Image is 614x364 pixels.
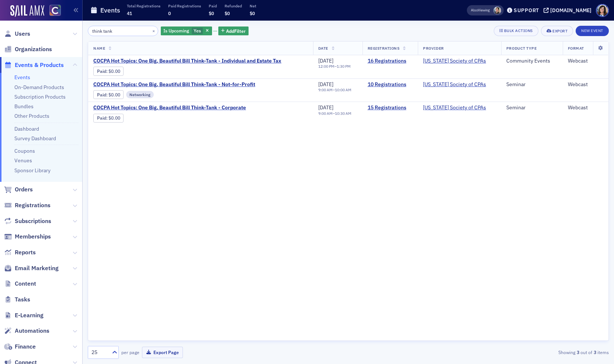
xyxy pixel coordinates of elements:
span: [DATE] [318,104,333,111]
a: [US_STATE] Society of CPAs [423,58,486,64]
span: Events & Products [15,61,64,69]
span: Tasks [15,296,30,304]
div: [DOMAIN_NAME] [550,7,592,14]
a: Reports [4,248,36,257]
a: On-Demand Products [14,84,64,91]
span: Orders [15,185,33,194]
div: Paid: 16 - $0 [93,67,124,75]
span: Colorado Society of CPAs [423,58,486,64]
div: 25 [91,349,108,356]
span: Viewing [471,8,490,13]
time: 10:00 AM [335,87,351,92]
p: Paid [209,3,217,8]
span: Content [15,280,36,288]
input: Search… [88,26,158,36]
span: Profile [596,4,609,17]
div: Paid: 15 - $0 [93,114,124,123]
span: 41 [127,10,132,16]
a: E-Learning [4,311,44,319]
span: E-Learning [15,311,44,319]
a: Organizations [4,45,52,53]
button: Bulk Actions [494,26,538,36]
span: $0 [209,10,214,16]
div: Webcast [568,58,603,64]
div: Networking [126,91,154,98]
a: Users [4,30,30,38]
button: × [150,27,157,34]
a: Other Products [14,113,49,119]
a: 16 Registrations [368,58,413,64]
a: Tasks [4,296,30,304]
div: Community Events [506,58,558,64]
a: New Event [576,27,609,33]
div: Seminar [506,105,558,111]
a: 10 Registrations [368,81,413,88]
span: : [97,92,108,98]
span: Product Type [506,46,537,51]
div: Bulk Actions [504,29,533,33]
div: Paid: 10 - $0 [93,90,124,99]
span: : [97,68,108,74]
span: [DATE] [318,57,333,64]
time: 12:00 PM [318,64,334,69]
div: Also [471,8,478,13]
strong: 3 [575,349,580,356]
span: Reports [15,248,36,257]
div: – [318,88,351,92]
span: : [97,115,108,121]
span: COCPA Hot Topics: One Big, Beautiful Bill Think-Tank - Not-for-Profit [93,81,255,88]
span: $0.00 [108,115,120,121]
span: Date [318,46,328,51]
div: – [318,64,351,69]
button: Export Page [142,347,183,358]
span: 0 [168,10,171,16]
a: Registrations [4,201,51,209]
button: [DOMAIN_NAME] [544,8,594,13]
div: Showing out of items [440,349,609,356]
span: Users [15,30,30,38]
span: Automations [15,327,49,335]
a: Email Marketing [4,264,59,272]
a: COCPA Hot Topics: One Big, Beautiful Bill Think-Tank - Corporate [93,105,246,111]
span: $0.00 [108,68,120,74]
a: [US_STATE] Society of CPAs [423,105,486,111]
a: Subscription Products [14,93,66,100]
span: $0 [250,10,255,16]
a: SailAMX [10,5,44,17]
span: Registrations [368,46,400,51]
span: Memberships [15,233,51,241]
a: COCPA Hot Topics: One Big, Beautiful Bill Think-Tank - Individual and Estate Tax [93,58,281,64]
div: Support [514,7,539,14]
a: Coupons [14,148,35,154]
a: Events & Products [4,61,64,69]
span: Name [93,46,105,51]
span: Colorado Society of CPAs [423,81,486,88]
time: 9:00 AM [318,111,333,116]
div: Seminar [506,81,558,88]
strong: 3 [592,349,597,356]
span: Colorado Society of CPAs [423,105,486,111]
span: Format [568,46,584,51]
a: Automations [4,327,49,335]
a: Bundles [14,103,34,110]
a: Paid [97,68,106,74]
a: Venues [14,157,32,164]
p: Total Registrations [127,3,160,8]
a: Finance [4,343,36,351]
span: Add Filter [226,28,246,34]
time: 9:00 AM [318,87,333,92]
p: Net [250,3,256,8]
a: Events [14,74,30,81]
span: Yes [194,28,201,33]
time: 1:30 PM [337,64,351,69]
a: Sponsor Library [14,167,51,174]
div: Export [552,29,568,33]
span: $0 [225,10,230,16]
time: 10:30 AM [335,111,351,116]
div: Webcast [568,81,603,88]
button: AddFilter [218,26,249,36]
button: Export [541,26,573,36]
a: Dashboard [14,126,39,132]
span: Organizations [15,45,52,53]
a: 15 Registrations [368,105,413,111]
